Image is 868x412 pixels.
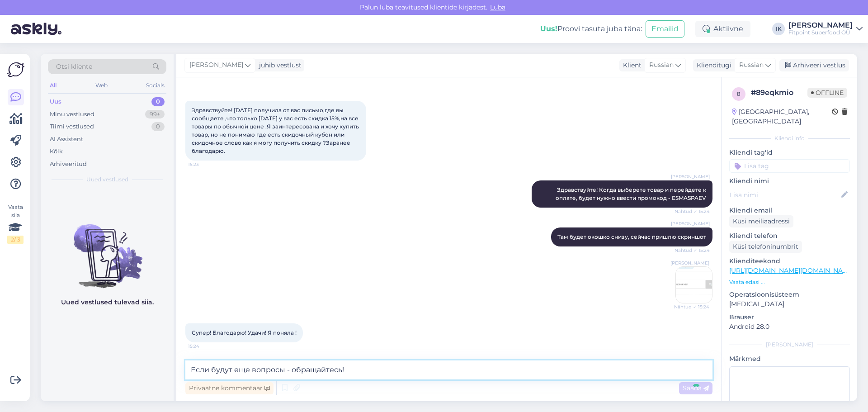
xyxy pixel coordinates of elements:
[737,90,741,97] span: 8
[695,21,750,37] div: Aktiivne
[671,220,710,227] span: [PERSON_NAME]
[151,122,165,131] div: 0
[732,107,832,126] div: [GEOGRAPHIC_DATA], [GEOGRAPHIC_DATA]
[729,241,802,253] div: Küsi telefoninumbrit
[144,80,166,91] div: Socials
[192,329,297,336] span: Супер! Благодарю! Удачи! Я поняла !
[670,260,709,266] span: [PERSON_NAME]
[540,24,557,33] b: Uus!
[7,61,24,78] img: Askly Logo
[255,61,302,70] div: juhib vestlust
[676,267,712,303] img: Attachment
[50,135,83,144] div: AI Assistent
[779,59,849,71] div: Arhiveeri vestlus
[556,186,708,201] span: Здравствуйте! Когда выберете товар и перейдете к оплате, будет нужно ввести промокод - ESMASPAEV
[729,299,850,309] p: [MEDICAL_DATA]
[50,160,87,169] div: Arhiveeritud
[48,80,58,91] div: All
[674,303,709,310] span: Nähtud ✓ 15:24
[151,97,165,106] div: 0
[788,29,853,36] div: Fitpoint Superfood OÜ
[729,206,850,215] p: Kliendi email
[619,61,642,70] div: Klient
[487,3,508,11] span: Luba
[807,88,847,98] span: Offline
[94,80,109,91] div: Web
[50,122,94,131] div: Tiimi vestlused
[729,266,854,275] a: [URL][DOMAIN_NAME][DOMAIN_NAME]
[61,298,154,307] p: Uued vestlused tulevad siia.
[739,60,764,70] span: Russian
[192,107,360,154] span: Здравствуйте! [DATE] получила от вас письмо,где вы сообщаете ,что только [DATE] у вас есть скидка...
[7,203,24,244] div: Vaata siia
[729,313,850,322] p: Brauser
[730,190,840,200] input: Lisa nimi
[729,148,850,157] p: Kliendi tag'id
[729,134,850,142] div: Kliendi info
[729,322,850,331] p: Android 28.0
[50,110,94,119] div: Minu vestlused
[729,290,850,299] p: Operatsioonisüsteem
[751,87,807,98] div: # 89eqkmio
[188,161,222,168] span: 15:23
[50,147,63,156] div: Kõik
[86,175,128,184] span: Uued vestlused
[729,176,850,186] p: Kliendi nimi
[649,60,674,70] span: Russian
[772,23,785,35] div: IK
[788,22,863,36] a: [PERSON_NAME]Fitpoint Superfood OÜ
[56,62,92,71] span: Otsi kliente
[729,231,850,241] p: Kliendi telefon
[646,20,684,38] button: Emailid
[675,247,710,254] span: Nähtud ✓ 15:24
[788,22,853,29] div: [PERSON_NAME]
[50,97,61,106] div: Uus
[145,110,165,119] div: 99+
[189,60,243,70] span: [PERSON_NAME]
[7,236,24,244] div: 2 / 3
[729,215,793,227] div: Küsi meiliaadressi
[675,208,710,215] span: Nähtud ✓ 15:24
[671,173,710,180] span: [PERSON_NAME]
[729,256,850,266] p: Klienditeekond
[540,24,642,34] div: Proovi tasuta juba täna:
[41,208,174,289] img: No chats
[557,233,706,240] span: Там будет окошко снизу, сейчас пришлю скриншот
[729,341,850,349] div: [PERSON_NAME]
[729,278,850,286] p: Vaata edasi ...
[729,354,850,364] p: Märkmed
[693,61,731,70] div: Klienditugi
[729,159,850,173] input: Lisa tag
[188,343,222,350] span: 15:24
